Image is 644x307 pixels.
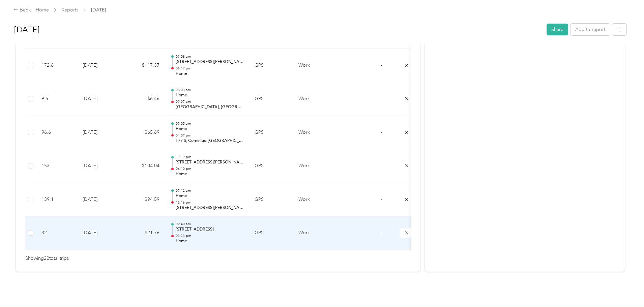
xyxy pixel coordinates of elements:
p: Home [176,92,244,98]
td: $117.37 [124,49,165,83]
div: Back [13,6,31,14]
td: 172.6 [36,49,77,83]
td: Work [293,116,344,150]
p: 09:07 am [176,99,244,104]
td: Work [293,49,344,83]
p: 06:17 pm [176,66,244,71]
span: [DATE] [91,6,106,13]
td: GPS [249,183,293,217]
td: 96.6 [36,116,77,150]
td: GPS [249,49,293,83]
span: - [381,230,382,236]
span: - [381,96,382,101]
td: 153 [36,149,77,183]
p: Home [176,193,244,199]
p: I-77 S, Cornelius, [GEOGRAPHIC_DATA] [176,138,244,144]
p: 09:40 am [176,222,244,226]
td: $94.59 [124,183,165,217]
td: [DATE] [77,82,124,116]
td: $104.04 [124,149,165,183]
iframe: Everlance-gr Chat Button Frame [606,269,644,307]
span: - [381,129,382,135]
td: 32 [36,216,77,250]
h1: Aug 2025 [14,22,542,38]
p: 09:08 am [176,54,244,59]
button: Share [547,24,568,35]
span: - [381,163,382,168]
td: 9.5 [36,82,77,116]
p: 03:23 pm [176,234,244,238]
p: 04:07 pm [176,133,244,138]
p: 09:05 am [176,121,244,126]
span: - [381,62,382,68]
span: Showing 22 total trips [25,255,69,262]
td: $6.46 [124,82,165,116]
p: 07:12 am [176,188,244,193]
p: Home [176,126,244,132]
a: Reports [62,7,78,13]
td: GPS [249,149,293,183]
p: Home [176,238,244,244]
td: [DATE] [77,149,124,183]
p: Home [176,171,244,177]
td: [DATE] [77,49,124,83]
p: [STREET_ADDRESS][PERSON_NAME] [176,59,244,65]
td: Work [293,149,344,183]
td: $65.69 [124,116,165,150]
td: 139.1 [36,183,77,217]
td: GPS [249,82,293,116]
button: Add to report [570,24,610,35]
td: GPS [249,216,293,250]
td: GPS [249,116,293,150]
p: 06:10 pm [176,166,244,171]
p: [GEOGRAPHIC_DATA], [GEOGRAPHIC_DATA] [176,104,244,110]
p: 08:03 am [176,88,244,92]
td: $21.76 [124,216,165,250]
p: Home [176,71,244,77]
p: 12:19 pm [176,155,244,159]
td: Work [293,216,344,250]
p: [STREET_ADDRESS][PERSON_NAME] [176,159,244,165]
td: Work [293,183,344,217]
p: [STREET_ADDRESS] [176,226,244,233]
span: - [381,196,382,202]
td: [DATE] [77,183,124,217]
p: [STREET_ADDRESS][PERSON_NAME][US_STATE] [176,205,244,211]
td: [DATE] [77,216,124,250]
a: Home [36,7,49,13]
td: [DATE] [77,116,124,150]
p: 12:16 pm [176,200,244,205]
td: Work [293,82,344,116]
